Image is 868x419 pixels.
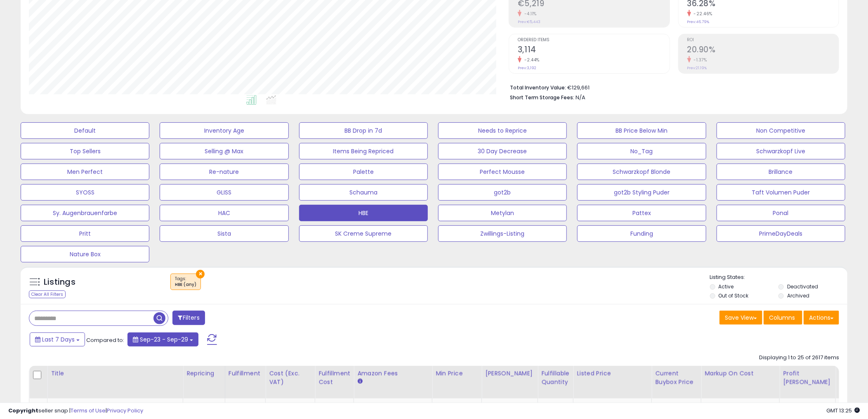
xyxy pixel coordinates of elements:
button: Men Perfect [21,164,149,180]
strong: Copyright [8,407,38,414]
div: Fulfillment Cost [318,369,350,386]
h2: 3,114 [518,45,669,56]
span: Sep-23 - Sep-29 [140,335,188,344]
button: Actions [804,311,839,325]
button: Top Sellers [21,143,149,159]
div: Markup on Cost [705,369,776,378]
small: -1.37% [691,57,707,63]
label: Active [719,283,734,290]
span: 2025-10-7 13:25 GMT [826,407,860,414]
small: Prev: €5,443 [518,19,540,24]
small: -22.46% [691,11,713,17]
button: BB Price Below Min [577,122,706,139]
div: seller snap | | [8,407,143,415]
button: Filters [172,311,205,325]
button: Selling @ Max [160,143,288,159]
div: Listed Price [577,369,648,378]
button: Metylan [438,205,567,221]
button: Save View [719,311,762,325]
button: × [196,270,205,279]
button: HAC [160,205,288,221]
p: Listing States: [710,274,847,281]
span: Last 7 Days [42,335,75,344]
button: BB Drop in 7d [299,122,428,139]
span: Tags : [175,276,196,288]
div: Profit [PERSON_NAME] [783,369,832,386]
button: Brillance [717,164,845,180]
small: -4.11% [521,11,537,17]
button: SYOSS [21,184,149,201]
div: HBE (any) [175,282,196,288]
a: Terms of Use [71,407,106,414]
div: Repricing [186,369,222,378]
button: got2b Styling Puder [577,184,706,201]
h5: Listings [44,276,75,288]
div: Amazon Fees [357,369,429,378]
button: Columns [764,311,802,325]
button: Re-nature [160,164,288,180]
small: Prev: 21.19% [687,66,707,70]
button: Zwillings-Listing [438,225,567,242]
button: Schwarzkopf Blonde [577,164,706,180]
button: Schauma [299,184,428,201]
label: Archived [787,292,809,299]
div: Clear All Filters [29,290,66,298]
button: Pattex [577,205,706,221]
span: Compared to: [86,336,124,344]
button: Default [21,122,149,139]
button: GLISS [160,184,288,201]
b: Short Term Storage Fees: [510,94,574,101]
div: Displaying 1 to 25 of 2617 items [759,354,839,362]
span: Ordered Items [518,38,669,42]
button: Taft Volumen Puder [717,184,845,201]
button: Funding [577,225,706,242]
button: Perfect Mousse [438,164,567,180]
button: Sista [160,225,288,242]
button: No_Tag [577,143,706,159]
a: Privacy Policy [107,407,143,414]
small: -2.44% [521,57,540,63]
button: Ponal [717,205,845,221]
div: Fulfillment [229,369,262,378]
button: Last 7 Days [30,332,85,346]
button: Inventory Age [160,122,288,139]
div: Cost (Exc. VAT) [269,369,311,386]
div: Fulfillable Quantity [541,369,570,386]
small: Amazon Fees. [357,378,362,385]
div: Title [51,369,179,378]
th: The percentage added to the cost of goods (COGS) that forms the calculator for Min & Max prices. [701,366,780,398]
button: 30 Day Decrease [438,143,567,159]
button: Non Competitive [717,122,845,139]
button: Sep-23 - Sep-29 [127,332,198,346]
label: Deactivated [787,283,818,290]
button: Needs to Reprice [438,122,567,139]
button: Schwarzkopf Live [717,143,845,159]
div: Current Buybox Price [655,369,698,386]
button: Nature Box [21,246,149,262]
button: Pritt [21,225,149,242]
button: Sy. Augenbrauenfarbe [21,205,149,221]
h2: 20.90% [687,45,839,56]
span: Columns [769,314,795,322]
button: Items Being Repriced [299,143,428,159]
div: [PERSON_NAME] [485,369,534,378]
span: N/A [576,94,585,101]
button: PrimeDayDeals [717,225,845,242]
small: Prev: 46.79% [687,19,710,24]
button: Palette [299,164,428,180]
button: SK Creme Supreme [299,225,428,242]
label: Out of Stock [719,292,749,299]
span: ROI [687,38,839,42]
small: Prev: 3,192 [518,66,536,70]
b: Total Inventory Value: [510,84,566,91]
div: Min Price [436,369,478,378]
li: €129,661 [510,82,833,92]
button: HBE [299,205,428,221]
button: got2b [438,184,567,201]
